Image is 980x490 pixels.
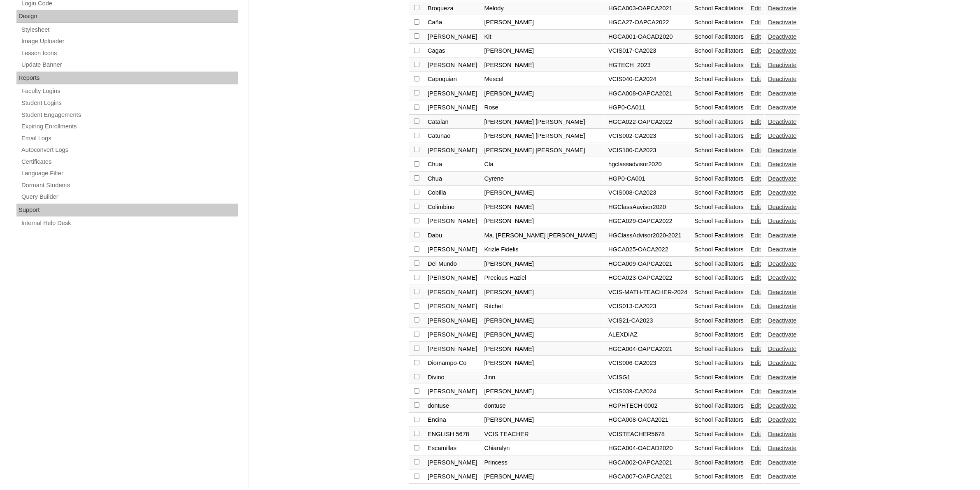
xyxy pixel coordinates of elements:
[751,459,761,466] a: Edit
[605,87,691,101] td: HGCA008-OAPCA2021
[605,229,691,243] td: HGClassAdvisor2020-2021
[691,300,747,314] td: School Facilitators
[424,144,481,158] td: [PERSON_NAME]
[481,328,605,342] td: [PERSON_NAME]
[691,385,747,399] td: School Facilitators
[751,260,761,267] a: Edit
[751,175,761,182] a: Edit
[481,456,605,470] td: Princess
[605,427,691,441] td: VCISTEACHER5678
[605,356,691,370] td: VCIS006-CA2023
[424,172,481,186] td: Chua
[424,16,481,30] td: Caña
[691,470,747,484] td: School Facilitators
[481,300,605,314] td: Ritchel
[605,371,691,385] td: VCISG1
[691,229,747,243] td: School Facilitators
[424,101,481,115] td: [PERSON_NAME]
[751,90,761,97] a: Edit
[16,72,238,85] div: Reports
[691,413,747,427] td: School Facilitators
[751,402,761,409] a: Edit
[768,360,796,366] a: Deactivate
[751,360,761,366] a: Edit
[605,413,691,427] td: HGCA008-OACA2021
[424,456,481,470] td: [PERSON_NAME]
[21,168,238,179] a: Language Filter
[768,47,796,54] a: Deactivate
[691,16,747,30] td: School Facilitators
[768,289,796,295] a: Deactivate
[21,180,238,190] a: Dormant Students
[691,72,747,86] td: School Facilitators
[751,62,761,68] a: Edit
[21,121,238,132] a: Expiring Enrollments
[768,33,796,40] a: Deactivate
[21,218,238,228] a: Internal Help Desk
[605,286,691,300] td: VCIS-MATH-TEACHER-2024
[424,371,481,385] td: Divino
[481,229,605,243] td: Ma. [PERSON_NAME] [PERSON_NAME]
[768,19,796,26] a: Deactivate
[768,218,796,224] a: Deactivate
[691,371,747,385] td: School Facilitators
[691,87,747,101] td: School Facilitators
[481,30,605,44] td: Kit
[481,144,605,158] td: [PERSON_NAME] [PERSON_NAME]
[424,30,481,44] td: [PERSON_NAME]
[751,388,761,395] a: Edit
[691,44,747,58] td: School Facilitators
[481,385,605,399] td: [PERSON_NAME]
[691,286,747,300] td: School Facilitators
[768,246,796,253] a: Deactivate
[481,427,605,441] td: VCIS TEACHER
[481,214,605,228] td: [PERSON_NAME]
[768,445,796,451] a: Deactivate
[424,72,481,86] td: Capoquian
[751,274,761,281] a: Edit
[768,147,796,153] a: Deactivate
[481,413,605,427] td: [PERSON_NAME]
[768,204,796,210] a: Deactivate
[751,204,761,210] a: Edit
[768,374,796,381] a: Deactivate
[605,129,691,143] td: VCIS002-CA2023
[768,388,796,395] a: Deactivate
[481,271,605,285] td: Precious Haziel
[481,314,605,328] td: [PERSON_NAME]
[751,346,761,352] a: Edit
[605,456,691,470] td: HGCA002-OAPCA2021
[605,271,691,285] td: HGCA023-OAPCA2022
[768,189,796,196] a: Deactivate
[21,86,238,96] a: Faculty Logins
[21,157,238,167] a: Certificates
[751,232,761,239] a: Edit
[424,158,481,172] td: Chua
[768,473,796,480] a: Deactivate
[424,115,481,129] td: Catalan
[751,104,761,111] a: Edit
[768,260,796,267] a: Deactivate
[424,58,481,72] td: [PERSON_NAME]
[691,200,747,214] td: School Facilitators
[751,374,761,381] a: Edit
[768,90,796,97] a: Deactivate
[691,186,747,200] td: School Facilitators
[424,385,481,399] td: [PERSON_NAME]
[768,104,796,111] a: Deactivate
[751,189,761,196] a: Edit
[691,342,747,356] td: School Facilitators
[424,129,481,143] td: Catunao
[481,399,605,413] td: dontuse
[691,58,747,72] td: School Facilitators
[768,402,796,409] a: Deactivate
[691,30,747,44] td: School Facilitators
[768,5,796,12] a: Deactivate
[691,2,747,16] td: School Facilitators
[605,115,691,129] td: HGCA022-OAPCA2022
[751,218,761,224] a: Edit
[768,62,796,68] a: Deactivate
[481,16,605,30] td: [PERSON_NAME]
[751,416,761,423] a: Edit
[481,441,605,455] td: Chiaralyn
